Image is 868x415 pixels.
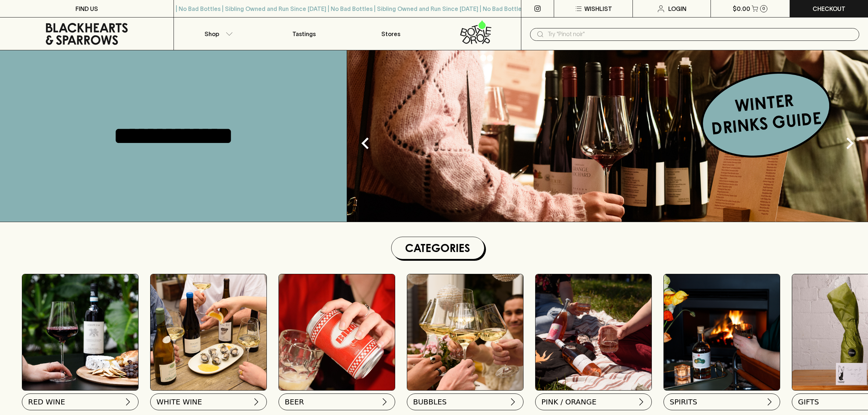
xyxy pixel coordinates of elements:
[670,397,697,407] span: SPIRITS
[28,397,65,407] span: RED WINE
[394,240,481,256] h1: Categories
[285,397,304,407] span: BEER
[150,393,267,410] button: WHITE WINE
[664,274,780,390] img: gospel_collab-2 1
[835,129,864,158] button: Next
[407,274,523,390] img: 2022_Festive_Campaign_INSTA-16 1
[380,397,389,406] img: chevron-right.svg
[733,4,750,13] p: $0.00
[252,397,261,406] img: chevron-right.svg
[663,393,780,410] button: SPIRITS
[261,18,347,50] a: Tastings
[762,7,765,11] p: 0
[22,274,138,390] img: Red Wine Tasting
[765,397,774,406] img: chevron-right.svg
[407,393,523,410] button: BUBBLES
[798,397,819,407] span: GIFTS
[536,274,651,390] img: gospel_collab-2 1
[535,393,652,410] button: PINK / ORANGE
[351,129,380,158] button: Previous
[22,393,139,410] button: RED WINE
[205,30,219,38] p: Shop
[124,397,132,406] img: chevron-right.svg
[292,30,316,38] p: Tastings
[509,397,517,406] img: chevron-right.svg
[584,4,612,13] p: Wishlist
[548,28,853,40] input: Try "Pinot noir"
[668,4,686,13] p: Login
[279,274,395,390] img: BIRRA_GOOD-TIMES_INSTA-2 1/optimise?auth=Mjk3MjY0ODMzMw__
[813,4,845,13] p: Checkout
[347,18,434,50] a: Stores
[151,274,266,390] img: optimise
[279,393,395,410] button: BEER
[156,397,202,407] span: WHITE WINE
[541,397,596,407] span: PINK / ORANGE
[347,50,868,222] img: optimise
[381,30,400,38] p: Stores
[413,397,447,407] span: BUBBLES
[75,4,98,13] p: FIND US
[174,18,261,50] button: Shop
[637,397,646,406] img: chevron-right.svg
